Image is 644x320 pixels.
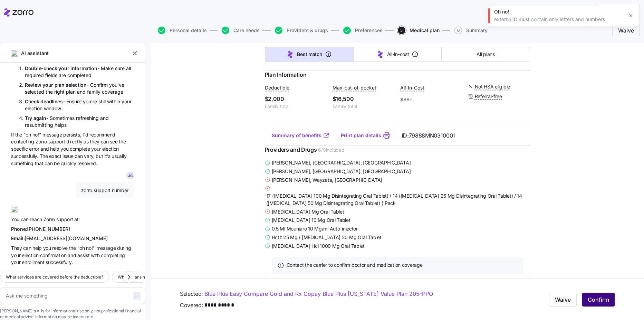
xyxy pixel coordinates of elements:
[58,65,70,71] span: your
[342,27,383,34] a: Preferences
[297,51,322,58] span: Best match
[400,84,424,91] span: All-In-Cost
[273,27,328,34] a: Providers & drugs
[11,160,35,166] span: something
[549,293,577,307] button: Waive
[318,147,344,153] span: 6 / 9 included
[402,131,455,140] span: ID:
[494,16,623,23] div: externalID must contain only letters and numbers
[15,132,23,138] span: the
[52,245,69,251] span: resolve
[398,27,440,34] button: 5Medical plan
[612,23,640,37] button: Waive
[69,245,77,251] span: the
[29,146,40,152] span: error
[48,139,66,144] span: support
[287,262,423,269] span: Contact the carrier to confirm doctor and medication coverage
[410,96,413,103] span: $
[40,153,49,159] span: The
[11,153,40,159] span: successfully.
[396,27,440,34] a: 5Medical plan
[11,252,22,258] span: your
[90,139,100,144] span: they
[112,153,126,159] span: usually
[475,93,502,100] span: Referral-free
[454,27,462,34] span: 6
[272,159,411,166] span: [PERSON_NAME] , [GEOGRAPHIC_DATA], [GEOGRAPHIC_DATA]
[83,132,89,138] span: I'd
[22,259,46,265] span: enrollment
[84,153,96,159] span: vary,
[75,153,84,159] span: can
[44,216,56,222] span: Zorro
[265,103,327,110] span: Family total
[11,216,21,222] span: You
[333,103,395,110] span: Family total
[70,146,91,152] span: complete
[466,28,488,33] span: Summary
[66,139,84,144] span: directly
[343,27,383,34] button: Preferences
[410,28,440,33] span: Medical plan
[32,245,43,251] span: help
[63,132,83,138] span: persists,
[222,27,260,34] button: Care needs
[118,274,220,281] span: Which plans have no deductible for preventive care?
[43,245,52,251] span: you
[204,290,433,298] a: Blue Plus Easy Compare Gold and Rx Copay Blue Plus [US_STATE] Value Plan 205-PPO
[42,82,55,88] span: your
[6,274,103,281] span: What services are covered before the deductible?
[23,245,32,251] span: can
[104,153,112,159] span: it's
[45,160,54,166] span: can
[101,252,125,258] span: completing
[119,139,126,144] span: the
[35,160,45,166] span: that
[91,146,102,152] span: your
[25,98,134,112] li: - Ensure you're still within your election window
[333,95,395,103] span: $16,500
[117,245,131,251] span: during
[494,8,623,15] div: Oh no!
[272,208,344,215] span: [MEDICAL_DATA] Mg Oral Tablet
[233,28,260,33] span: Care needs
[11,226,27,232] span: Phone:
[40,98,63,104] span: deadlines
[11,139,36,144] span: contacting
[54,160,61,166] span: be
[25,82,42,88] span: Review
[477,51,494,58] span: All plans
[81,187,128,194] span: zorro support number
[110,139,119,144] span: see
[36,139,48,144] span: Zorro
[158,27,207,34] button: Personal details
[128,174,133,177] span: J G
[11,235,134,242] div: [EMAIL_ADDRESS][DOMAIN_NAME]
[11,225,134,233] div: [PHONE_NUMBER]
[30,216,43,222] span: reach
[265,70,307,79] span: Plan Information
[42,132,63,138] span: message
[23,132,32,138] span: "oh
[25,65,58,71] span: Double-check
[91,252,101,258] span: with
[22,252,40,258] span: election
[265,145,317,154] span: Providers and Drugs
[265,95,327,103] span: $2,000
[156,27,207,34] a: Personal details
[588,295,609,304] span: Confirm
[272,234,382,241] span: Hctz 25 Mg / [MEDICAL_DATA] 20 Mg Oral Tablet
[77,252,91,258] span: assist
[32,132,42,138] span: no!"
[84,139,90,144] span: as
[398,27,405,34] span: 5
[50,146,60,152] span: help
[333,84,376,91] span: Max-out-of-pocket
[265,84,289,91] span: Deductible
[33,115,46,121] span: again
[21,216,30,222] span: can
[454,27,488,34] button: 6Summary
[11,146,29,152] span: specific
[63,153,75,159] span: issue
[25,98,40,104] span: Check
